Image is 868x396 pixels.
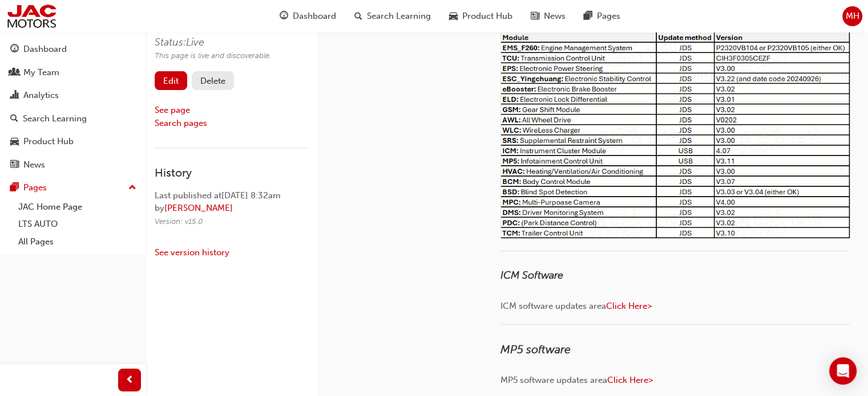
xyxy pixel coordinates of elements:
span: MH [846,10,859,23]
span: pages-icon [584,9,592,23]
a: See page [155,105,190,115]
div: Product Hub [23,135,74,148]
div: Pages [23,181,47,194]
span: up-icon [128,181,136,195]
span: news-icon [531,9,539,23]
a: News [5,154,141,175]
span: guage-icon [280,9,288,23]
div: Open Intercom Messenger [829,357,857,385]
span: guage-icon [10,44,19,55]
a: Dashboard [5,39,141,60]
span: pages-icon [10,183,19,193]
span: car-icon [10,137,19,147]
a: Click Here> [607,375,653,385]
a: LTS AUTO [14,215,141,233]
div: Status: Live [155,36,271,49]
span: This page is live and discoverable. [155,51,271,60]
a: My Team [5,62,141,83]
div: My Team [23,66,59,79]
a: JAC Home Page [14,198,141,216]
a: Edit [155,71,187,90]
span: ICM Software [500,269,563,281]
span: search-icon [10,114,18,124]
a: Search pages [155,118,207,128]
span: prev-icon [126,373,134,387]
a: All Pages [14,233,141,251]
button: Delete [192,71,234,90]
a: See version history [155,247,229,258]
span: Dashboard [293,10,336,23]
a: car-iconProduct Hub [440,5,522,28]
div: Last published at [DATE] 8:32am [155,189,308,202]
button: Pages [5,177,141,198]
span: Product Hub [462,10,512,23]
a: Click Here> [606,301,652,311]
a: search-iconSearch Learning [345,5,440,28]
div: News [23,158,45,172]
span: Version: v 15 . 0 [155,217,203,226]
span: car-icon [449,9,458,23]
button: MH [842,6,862,26]
a: [PERSON_NAME] [164,203,233,213]
span: news-icon [10,160,19,170]
span: search-icon [354,9,362,23]
div: Search Learning [23,112,87,125]
img: jac-portal [6,3,58,29]
h3: History [155,166,308,179]
span: MP5 software updates area [500,375,607,385]
a: Search Learning [5,108,141,129]
span: chart-icon [10,91,19,101]
div: Analytics [23,89,59,102]
a: Analytics [5,85,141,106]
a: guage-iconDashboard [271,5,345,28]
span: News [544,10,566,23]
a: news-iconNews [522,5,575,28]
button: DashboardMy TeamAnalyticsSearch LearningProduct HubNews [5,36,141,177]
span: people-icon [10,68,19,78]
span: MP5 software [500,343,571,356]
div: Dashboard [23,43,67,56]
a: Product Hub [5,131,141,152]
span: ICM software updates area [500,301,606,311]
div: by [155,202,308,215]
span: Pages [597,10,620,23]
a: pages-iconPages [575,5,629,28]
span: Search Learning [367,10,431,23]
